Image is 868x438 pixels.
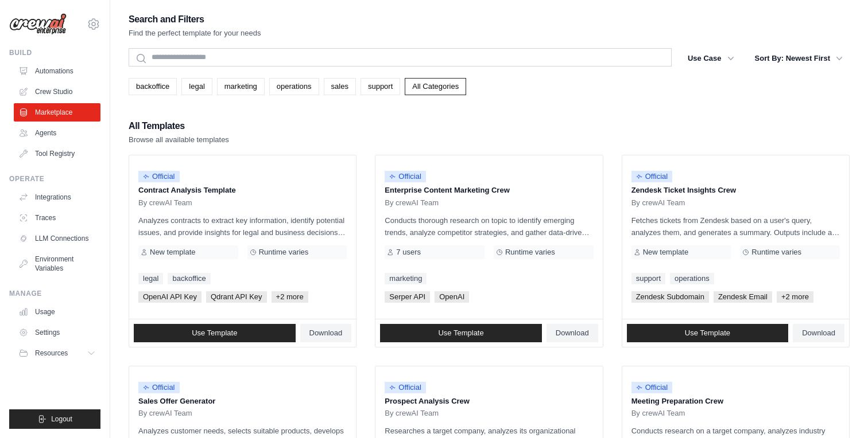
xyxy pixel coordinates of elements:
[631,409,685,418] span: By crewAI Team
[547,324,598,342] a: Download
[385,185,593,196] p: Enterprise Content Marketing Crew
[138,214,347,238] p: Analyzes contracts to extract key information, identify potential issues, and provide insights fo...
[14,144,100,163] a: Tool Registry
[138,409,192,418] span: By crewAI Team
[14,209,100,227] a: Traces
[556,328,589,338] span: Download
[192,328,237,338] span: Use Template
[631,171,673,182] span: Official
[396,248,421,257] span: 7 users
[324,78,356,95] a: sales
[670,273,714,284] a: operations
[14,124,100,142] a: Agents
[751,248,801,257] span: Runtime varies
[14,250,100,277] a: Environment Variables
[217,78,265,95] a: marketing
[134,324,296,342] a: Use Template
[138,291,201,303] span: OpenAI API Key
[631,382,673,393] span: Official
[385,409,439,418] span: By crewAI Team
[309,328,343,338] span: Download
[300,324,352,342] a: Download
[129,134,229,146] p: Browse all available templates
[385,291,430,303] span: Serper API
[9,48,100,57] div: Build
[14,188,100,206] a: Integrations
[681,48,741,69] button: Use Case
[385,214,593,238] p: Conducts thorough research on topic to identify emerging trends, analyze competitor strategies, a...
[259,248,309,257] span: Runtime varies
[138,396,347,407] p: Sales Offer Generator
[14,323,100,342] a: Settings
[385,273,427,284] a: marketing
[272,291,308,303] span: +2 more
[385,198,439,208] span: By crewAI Team
[631,291,709,303] span: Zendesk Subdomain
[129,118,229,134] h2: All Templates
[9,174,100,183] div: Operate
[168,273,210,284] a: backoffice
[14,303,100,321] a: Usage
[748,48,850,69] button: Sort By: Newest First
[14,344,100,362] button: Resources
[631,185,840,196] p: Zendesk Ticket Insights Crew
[631,214,840,238] p: Fetches tickets from Zendesk based on a user's query, analyzes them, and generates a summary. Out...
[14,103,100,122] a: Marketplace
[138,382,180,393] span: Official
[35,349,68,358] span: Resources
[9,409,100,429] button: Logout
[14,83,100,101] a: Crew Studio
[405,78,466,95] a: All Categories
[385,382,426,393] span: Official
[385,396,593,407] p: Prospect Analysis Crew
[438,328,483,338] span: Use Template
[631,396,840,407] p: Meeting Preparation Crew
[435,291,469,303] span: OpenAI
[14,229,100,248] a: LLM Connections
[129,28,261,39] p: Find the perfect template for your needs
[138,171,180,182] span: Official
[14,62,100,80] a: Automations
[505,248,555,257] span: Runtime varies
[181,78,212,95] a: legal
[380,324,542,342] a: Use Template
[802,328,835,338] span: Download
[269,78,319,95] a: operations
[150,248,195,257] span: New template
[627,324,789,342] a: Use Template
[631,198,685,208] span: By crewAI Team
[631,273,665,284] a: support
[206,291,267,303] span: Qdrant API Key
[361,78,400,95] a: support
[685,328,730,338] span: Use Template
[793,324,844,342] a: Download
[811,383,868,438] iframe: Chat Widget
[129,78,177,95] a: backoffice
[129,11,261,28] h2: Search and Filters
[777,291,813,303] span: +2 more
[51,414,72,424] span: Logout
[9,289,100,298] div: Manage
[138,185,347,196] p: Contract Analysis Template
[9,13,67,35] img: Logo
[385,171,426,182] span: Official
[643,248,688,257] span: New template
[138,273,163,284] a: legal
[714,291,772,303] span: Zendesk Email
[138,198,192,208] span: By crewAI Team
